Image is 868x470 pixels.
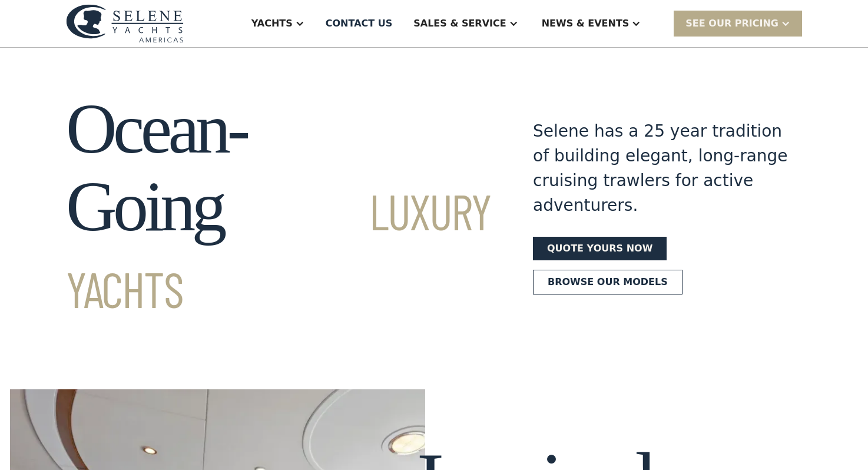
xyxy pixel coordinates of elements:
div: SEE Our Pricing [685,16,778,31]
a: Quote yours now [533,237,667,260]
h1: Ocean-Going [66,90,491,323]
div: SEE Our Pricing [674,11,802,36]
span: Luxury Yachts [66,181,491,318]
img: logo [66,4,184,42]
div: Contact US [326,16,393,31]
div: Yachts [251,16,293,31]
div: News & EVENTS [542,16,630,31]
a: Browse our models [533,270,683,294]
div: Sales & Service [413,16,506,31]
div: Selene has a 25 year tradition of building elegant, long-range cruising trawlers for active adven... [533,119,802,218]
